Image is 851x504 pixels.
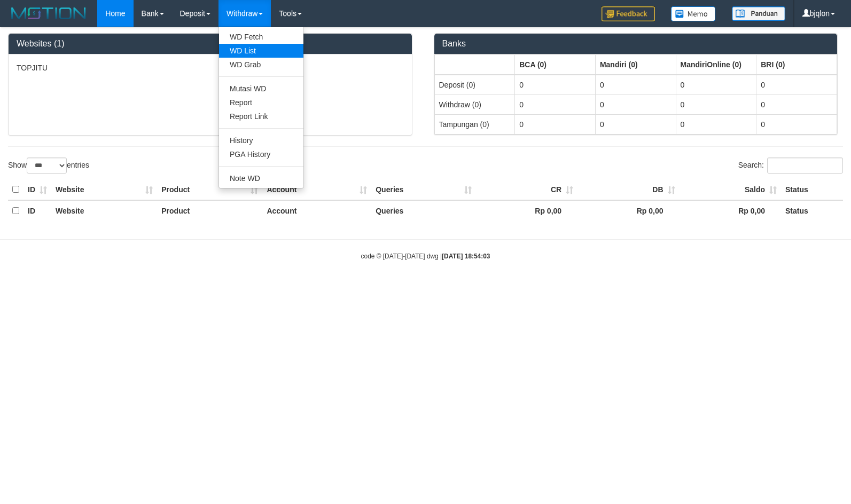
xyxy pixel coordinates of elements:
[51,179,157,200] th: Website
[17,62,404,73] p: TOPJITU
[27,157,67,174] select: Showentries
[595,114,676,134] td: 0
[219,82,303,96] a: Mutasi WD
[219,30,303,44] a: WD Fetch
[157,179,262,200] th: Product
[756,94,837,114] td: 0
[24,200,51,221] th: ID
[515,75,596,95] td: 0
[676,94,756,114] td: 0
[756,114,837,134] td: 0
[157,200,262,221] th: Product
[219,109,303,123] a: Report Link
[434,75,515,95] td: Deposit (0)
[262,200,371,221] th: Account
[676,114,756,134] td: 0
[219,96,303,109] a: Report
[515,94,596,114] td: 0
[476,179,577,200] th: CR
[577,200,679,221] th: Rp 0,00
[595,54,676,75] th: Group: activate to sort column ascending
[515,54,596,75] th: Group: activate to sort column ascending
[219,133,303,147] a: History
[515,114,596,134] td: 0
[219,44,303,58] a: WD List
[676,54,756,75] th: Group: activate to sort column ascending
[442,39,830,49] h3: Banks
[676,75,756,95] td: 0
[262,179,371,200] th: Account
[8,157,89,174] label: Show entries
[680,200,781,221] th: Rp 0,00
[434,94,515,114] td: Withdraw (0)
[680,179,781,200] th: Saldo
[767,157,843,174] input: Search:
[219,171,303,185] a: Note WD
[595,75,676,95] td: 0
[781,179,843,200] th: Status
[732,6,785,21] img: panduan.png
[595,94,676,114] td: 0
[671,6,716,21] img: Button%20Memo.svg
[17,39,404,49] h3: Websites (1)
[219,147,303,161] a: PGA History
[756,75,837,95] td: 0
[219,58,303,72] a: WD Grab
[8,5,89,21] img: MOTION_logo.png
[361,253,490,260] small: code © [DATE]-[DATE] dwg |
[434,114,515,134] td: Tampungan (0)
[24,179,51,200] th: ID
[51,200,157,221] th: Website
[577,179,679,200] th: DB
[781,200,843,221] th: Status
[756,54,837,75] th: Group: activate to sort column ascending
[442,253,490,260] strong: [DATE] 18:54:03
[371,200,475,221] th: Queries
[602,6,655,21] img: Feedback.jpg
[476,200,577,221] th: Rp 0,00
[434,54,515,75] th: Group: activate to sort column ascending
[371,179,475,200] th: Queries
[738,157,843,174] label: Search:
